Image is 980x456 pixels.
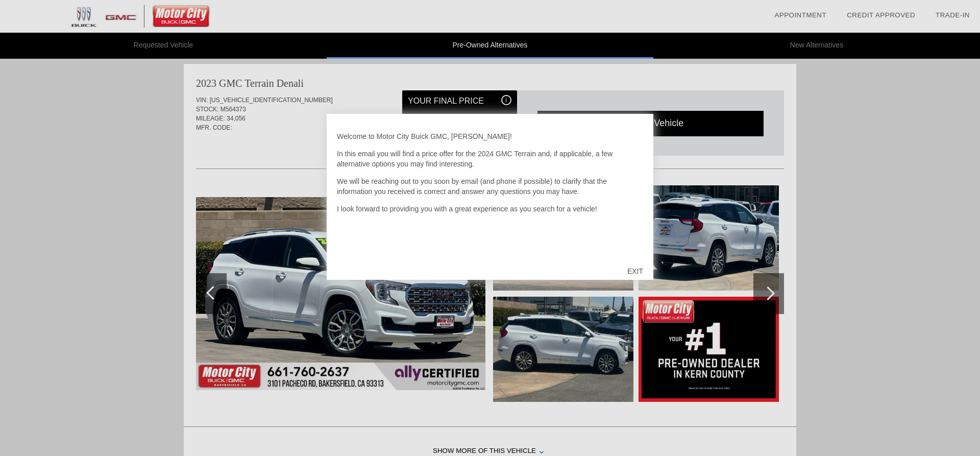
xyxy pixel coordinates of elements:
div: EXIT [617,256,653,286]
p: Welcome to Motor City Buick GMC, [PERSON_NAME]! [337,131,643,141]
p: We will be reaching out to you soon by email (and phone if possible) to clarify that the informat... [337,176,643,197]
p: I look forward to providing you with a great experience as you search for a vehicle! [337,204,643,214]
a: Credit Approved [847,11,915,19]
a: Trade-In [936,11,970,19]
p: In this email you will find a price offer for the 2024 GMC Terrain and, if applicable, a few alte... [337,149,643,169]
a: Appointment [774,11,826,19]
